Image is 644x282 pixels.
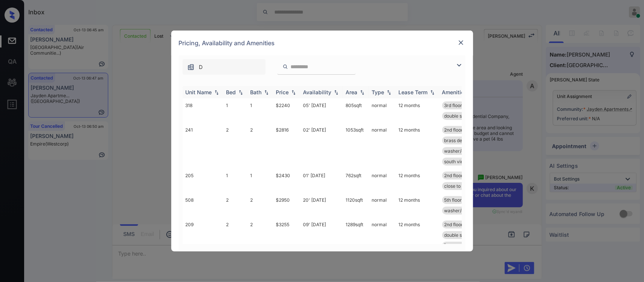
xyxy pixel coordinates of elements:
[223,98,247,123] td: 1
[183,218,223,253] td: 209
[247,98,273,123] td: 1
[396,123,439,169] td: 12 months
[444,197,462,203] span: 5th floor
[444,232,479,238] span: double sinks in...
[396,193,439,218] td: 12 months
[300,169,343,193] td: 01' [DATE]
[223,169,247,193] td: 1
[444,113,479,119] span: double sinks in...
[273,169,300,193] td: $2430
[223,193,247,218] td: 2
[223,218,247,253] td: 2
[444,127,463,133] span: 2nd floor
[396,218,439,253] td: 12 months
[343,193,369,218] td: 1120 sqft
[429,90,436,95] img: sorting
[396,98,439,123] td: 12 months
[332,90,340,95] img: sorting
[247,123,273,169] td: 2
[369,98,396,123] td: normal
[283,63,288,70] img: icon-zuma
[247,169,273,193] td: 1
[263,90,270,95] img: sorting
[444,159,467,164] span: south view
[444,222,463,227] span: 2nd floor
[183,193,223,218] td: 508
[369,193,396,218] td: normal
[183,169,223,193] td: 205
[223,123,247,169] td: 2
[343,218,369,253] td: 1289 sqft
[346,89,358,95] div: Area
[273,218,300,253] td: $3255
[226,89,236,95] div: Bed
[300,218,343,253] td: 09' [DATE]
[187,63,195,71] img: icon-zuma
[300,98,343,123] td: 05' [DATE]
[444,103,463,108] span: 3rd floor
[358,90,366,95] img: sorting
[444,243,491,248] span: [GEOGRAPHIC_DATA]
[457,39,465,46] img: close
[399,89,428,95] div: Lease Term
[372,89,384,95] div: Type
[300,123,343,169] td: 02' [DATE]
[171,31,473,55] div: Pricing, Availability and Amenities
[455,61,464,70] img: icon-zuma
[290,90,297,95] img: sorting
[343,123,369,169] td: 1053 sqft
[199,63,203,71] span: D
[273,98,300,123] td: $2240
[369,123,396,169] td: normal
[183,98,223,123] td: 318
[444,148,473,154] span: washer/dryer
[444,138,481,143] span: brass design pa...
[442,89,467,95] div: Amenities
[237,90,244,95] img: sorting
[396,169,439,193] td: 12 months
[303,89,332,95] div: Availability
[251,89,262,95] div: Bath
[276,89,289,95] div: Price
[273,123,300,169] td: $2816
[247,193,273,218] td: 2
[213,90,220,95] img: sorting
[273,193,300,218] td: $2950
[385,90,393,95] img: sorting
[300,193,343,218] td: 20' [DATE]
[247,218,273,253] td: 2
[369,218,396,253] td: normal
[444,208,473,213] span: washer/dryer
[444,183,479,189] span: close to elevat...
[186,89,212,95] div: Unit Name
[369,169,396,193] td: normal
[343,169,369,193] td: 762 sqft
[343,98,369,123] td: 805 sqft
[183,123,223,169] td: 241
[444,173,463,178] span: 2nd floor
